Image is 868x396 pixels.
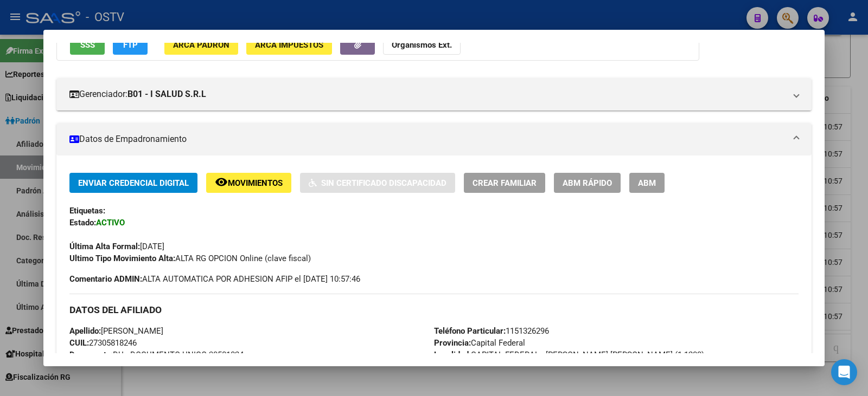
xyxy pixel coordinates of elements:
span: 1151326296 [434,326,549,336]
span: [DATE] [69,242,164,251]
span: ALTA AUTOMATICA POR ADHESION AFIP el [DATE] 10:57:46 [69,273,360,285]
span: ARCA Impuestos [255,40,323,50]
strong: Comentario ADMIN: [69,274,142,284]
span: ALTA RG OPCION Online (clave fiscal) [69,254,311,263]
span: Movimientos [228,178,283,188]
mat-expansion-panel-header: Datos de Empadronamiento [56,123,812,155]
span: ABM Rápido [563,178,612,188]
button: ARCA Padrón [164,35,238,55]
mat-panel-title: Datos de Empadronamiento [69,133,786,146]
strong: Estado: [69,218,96,228]
span: 27305818246 [69,338,137,348]
button: SSS [70,35,105,55]
mat-expansion-panel-header: Gerenciador:B01 - I SALUD S.R.L [56,78,812,111]
span: CAPITAL FEDERAL - [PERSON_NAME] [PERSON_NAME].(1-1200) [434,350,704,360]
div: Open Intercom Messenger [831,359,857,385]
strong: Localidad: [434,350,471,360]
strong: Etiquetas: [69,206,105,216]
button: Sin Certificado Discapacidad [300,173,455,193]
button: FTP [113,35,148,55]
mat-panel-title: Gerenciador: [69,88,786,101]
span: ABM [638,178,656,188]
strong: Provincia: [434,338,471,348]
strong: Teléfono Particular: [434,326,506,336]
span: Enviar Credencial Digital [78,178,189,188]
mat-icon: remove_red_eye [215,176,228,189]
button: ABM [629,173,665,193]
button: ARCA Impuestos [246,35,332,55]
button: Crear Familiar [464,173,545,193]
strong: Organismos Ext. [392,40,452,50]
strong: CUIL: [69,338,89,348]
button: Movimientos [206,173,291,193]
span: ARCA Padrón [173,40,229,50]
span: FTP [123,40,138,50]
strong: Documento: [69,350,113,360]
strong: B01 - I SALUD S.R.L [127,88,206,101]
button: ABM Rápido [554,173,621,193]
strong: Última Alta Formal: [69,242,140,251]
h3: DATOS DEL AFILIADO [69,304,799,316]
span: Sin Certificado Discapacidad [321,178,446,188]
button: Organismos Ext. [383,35,461,55]
strong: Ultimo Tipo Movimiento Alta: [69,254,175,263]
strong: ACTIVO [96,218,125,228]
button: Enviar Credencial Digital [69,173,197,193]
span: [PERSON_NAME] [69,326,163,336]
strong: Apellido: [69,326,101,336]
span: SSS [80,40,95,50]
span: Capital Federal [434,338,525,348]
span: DU - DOCUMENTO UNICO 30581824 [69,350,244,360]
span: Crear Familiar [473,178,537,188]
